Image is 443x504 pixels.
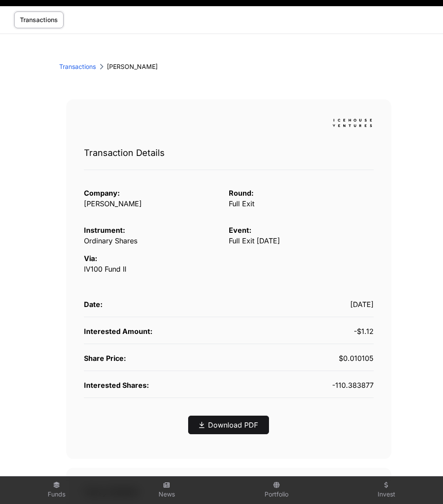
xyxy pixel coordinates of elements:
[331,117,374,129] img: logo
[5,478,108,502] a: Funds
[399,462,443,504] iframe: Chat Widget
[115,478,218,502] a: News
[229,236,280,245] span: Full Exit [DATE]
[229,199,254,208] span: Full Exit
[84,236,137,245] span: Ordinary Shares
[229,380,374,390] div: -110.383877
[84,254,97,263] span: Via:
[229,353,374,364] div: $0.010105
[84,354,126,363] span: Share Price:
[229,326,374,337] div: -$1.12
[84,327,152,336] span: Interested Amount:
[84,189,120,197] span: Company:
[84,381,149,390] span: Interested Shares:
[14,11,64,28] a: Transactions
[84,147,374,159] h1: Transaction Details
[84,300,102,309] span: Date:
[229,189,254,197] span: Round:
[84,265,126,273] a: IV100 Fund II
[225,478,328,502] a: Portfolio
[84,226,125,235] span: Instrument:
[59,62,384,71] div: [PERSON_NAME]
[335,478,438,502] a: Invest
[229,226,251,235] span: Event:
[59,62,96,71] a: Transactions
[84,199,142,208] a: [PERSON_NAME]
[199,420,258,430] a: Download PDF
[229,299,374,310] div: [DATE]
[188,416,269,434] button: Download PDF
